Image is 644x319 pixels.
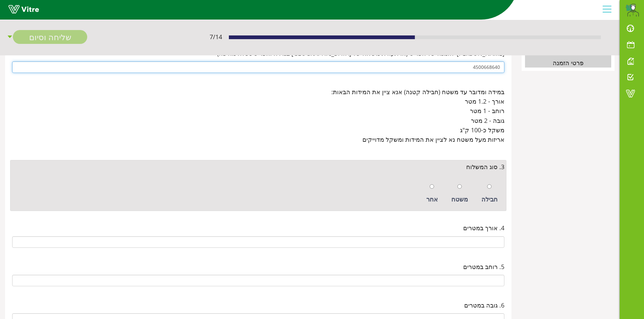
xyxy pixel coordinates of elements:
span: 3. סוג המשלוח [466,162,504,171]
span: 7 / 14 [210,32,222,42]
img: d79e9f56-8524-49d2-b467-21e72f93baff.png [625,3,639,17]
div: חבילה [481,194,498,204]
span: 4. אורך במטרים [463,223,504,233]
span: במידה ומדובר עד משטח (חבילה קטנה) אנא ציין את המידות הבאות: אורך - 1.2 מטר רוחב - 1 מטר גובה - 2 ... [331,87,504,144]
span: 6. גובה במטרים [464,300,504,310]
div: משטח [451,194,468,204]
span: 5. רוחב במטרים [463,262,504,271]
span: caret-down [7,30,13,44]
div: פרטי הזמנה [525,58,611,68]
div: אחר [426,194,438,204]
